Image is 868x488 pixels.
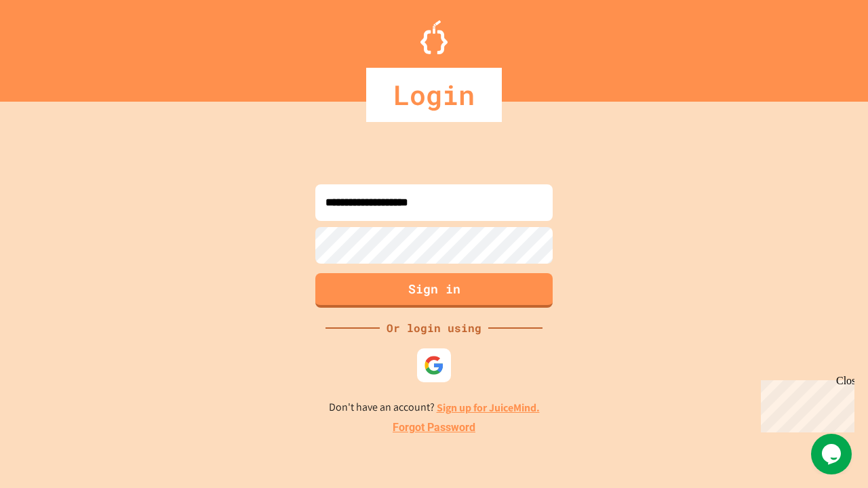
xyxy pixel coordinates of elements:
[5,5,94,86] div: Chat with us now!Close
[420,20,448,54] img: Logo.svg
[393,420,475,436] a: Forgot Password
[329,399,540,416] p: Don't have an account?
[755,375,854,432] iframe: chat widget
[437,401,540,415] a: Sign up for JuiceMind.
[811,434,854,474] iframe: chat widget
[380,320,488,336] div: Or login using
[315,273,553,308] button: Sign in
[366,68,502,122] div: Login
[424,355,444,375] img: google-icon.svg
